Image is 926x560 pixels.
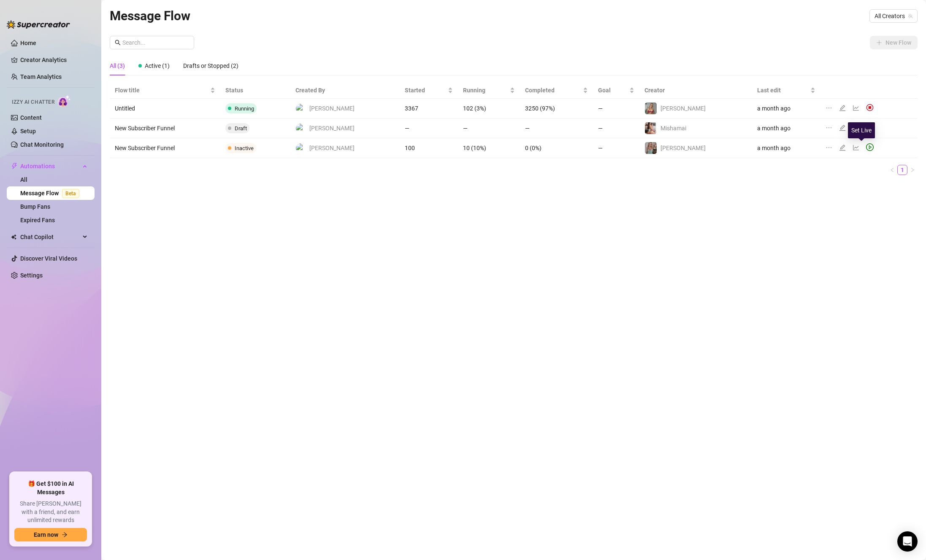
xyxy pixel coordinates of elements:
a: Setup [20,128,36,135]
td: — [593,118,639,138]
th: Created By [290,82,399,99]
span: All Creators [875,10,912,22]
span: edit [839,144,846,151]
button: right [907,165,918,175]
input: Search... [122,38,189,47]
a: Content [20,114,42,121]
span: Automations [20,159,80,173]
span: Earn now [34,531,58,538]
span: Active (1) [145,62,170,69]
td: Untitled [110,99,220,118]
a: 1 [898,165,907,175]
td: 102 (3%) [458,99,520,118]
a: Discover Viral Videos [20,255,77,262]
img: AI Chatter [58,95,71,107]
a: Home [20,40,36,46]
div: Open Intercom Messenger [897,531,918,552]
td: 0 (0%) [520,138,593,158]
img: Chat Copilot [11,234,16,240]
span: Goal [598,86,628,95]
span: line-chart [853,105,859,111]
span: ellipsis [826,144,832,151]
button: left [887,165,897,175]
td: a month ago [752,118,820,138]
span: right [910,167,915,172]
img: logo-BBDzfeDw.svg [7,20,70,29]
img: Andrea Lozano [296,124,306,133]
td: — [593,138,639,158]
span: ellipsis [826,124,832,131]
span: search [115,40,121,46]
img: Laura [645,102,657,114]
button: New Flow [870,36,918,49]
span: play-circle [866,143,874,151]
span: [PERSON_NAME] [309,143,355,153]
a: Bump Fans [20,203,50,210]
th: Running [458,82,520,99]
span: line-chart [853,144,859,151]
span: arrow-right [62,532,68,538]
li: Next Page [907,165,918,175]
th: Last edit [752,82,820,99]
span: [PERSON_NAME] [661,105,706,112]
span: Running [235,105,254,112]
div: Drafts or Stopped (2) [183,61,238,70]
span: Beta [62,189,79,198]
a: Creator Analytics [20,53,88,67]
td: — [400,118,458,138]
span: Flow title [115,86,208,95]
span: Last edit [757,86,809,95]
a: All [20,176,27,183]
li: Previous Page [887,165,897,175]
span: Share [PERSON_NAME] with a friend, and earn unlimited rewards [14,500,87,525]
span: Draft [235,125,247,132]
td: 3250 (97%) [520,99,593,118]
img: Andrea Lozano [296,104,306,113]
a: Expired Fans [20,217,55,223]
span: Inactive [235,145,254,151]
div: Set Live [848,122,875,138]
td: 100 [400,138,458,158]
button: Earn nowarrow-right [14,528,87,541]
span: 🎁 Get $100 in AI Messages [14,480,87,496]
th: Flow title [110,82,220,99]
img: Mishamai [645,122,657,134]
span: Mishamai [661,125,686,132]
span: team [908,13,913,19]
th: Status [220,82,291,99]
span: edit [839,105,846,111]
span: Started [405,86,447,95]
td: New Subscriber Funnel [110,118,220,138]
span: [PERSON_NAME] [309,104,355,113]
a: Chat Monitoring [20,141,64,148]
td: — [593,99,639,118]
span: edit [839,124,846,131]
span: ellipsis [826,105,832,111]
img: Andrea Lozano [296,143,306,153]
img: svg%3e [866,104,874,111]
img: Laura [645,142,657,154]
th: Completed [520,82,593,99]
td: 10 (10%) [458,138,520,158]
a: Team Analytics [20,73,62,80]
td: a month ago [752,138,820,158]
span: thunderbolt [11,163,18,170]
article: Message Flow [110,6,190,26]
td: — [458,118,520,138]
span: Chat Copilot [20,230,80,244]
div: All (3) [110,61,125,70]
span: [PERSON_NAME] [309,124,355,133]
th: Creator [639,82,752,99]
td: New Subscriber Funnel [110,138,220,158]
th: Started [400,82,458,99]
span: Running [463,86,508,95]
span: Completed [525,86,581,95]
a: Settings [20,272,43,279]
li: 1 [897,165,907,175]
td: a month ago [752,99,820,118]
span: [PERSON_NAME] [661,145,706,151]
span: Izzy AI Chatter [12,98,54,106]
td: — [520,118,593,138]
span: left [890,167,895,172]
a: Message FlowBeta [20,190,83,197]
